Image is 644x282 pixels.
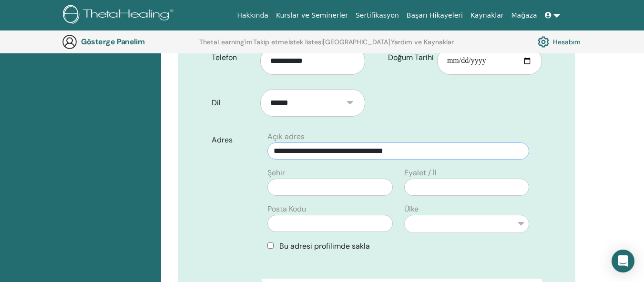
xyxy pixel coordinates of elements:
[612,250,634,272] div: Open Intercom Messenger
[404,204,419,214] font: Ülke
[212,52,237,62] font: Telefon
[553,38,581,47] font: Hesabım
[511,11,537,19] font: Mağaza
[388,52,434,62] font: Doğum Tarihi
[276,11,348,19] font: Kurslar ve Seminerler
[212,135,233,145] font: Adres
[267,204,306,214] font: Posta Kodu
[288,38,323,53] a: İstek listesi
[407,11,463,19] font: Başarı Hikayeleri
[272,7,352,24] a: Kurslar ve Seminerler
[467,7,508,24] a: Kaynaklar
[199,38,253,46] font: ThetaLearning'im
[356,11,399,19] font: Sertifikasyon
[323,38,390,53] a: [GEOGRAPHIC_DATA]
[81,37,144,47] font: Gösterge Panelim
[253,38,288,46] font: Takip etme
[391,38,454,46] font: Yardım ve Kaynaklar
[404,168,437,178] font: Eyalet / İl
[267,131,305,141] font: Açık adres
[352,7,403,24] a: Sertifikasyon
[212,98,221,108] font: Dil
[267,168,285,178] font: Şehir
[63,5,177,26] img: logo.png
[199,38,253,53] a: ThetaLearning'im
[233,7,272,24] a: Hakkında
[288,38,323,46] font: İstek listesi
[538,34,549,50] img: cog.svg
[62,34,77,50] img: generic-user-icon.jpg
[391,38,454,53] a: Yardım ve Kaynaklar
[279,241,370,251] font: Bu adresi profilimde sakla
[538,34,581,50] a: Hesabım
[507,7,541,24] a: Mağaza
[237,11,268,19] font: Hakkında
[253,38,288,53] a: Takip etme
[323,38,390,46] font: [GEOGRAPHIC_DATA]
[403,7,467,24] a: Başarı Hikayeleri
[470,11,504,19] font: Kaynaklar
